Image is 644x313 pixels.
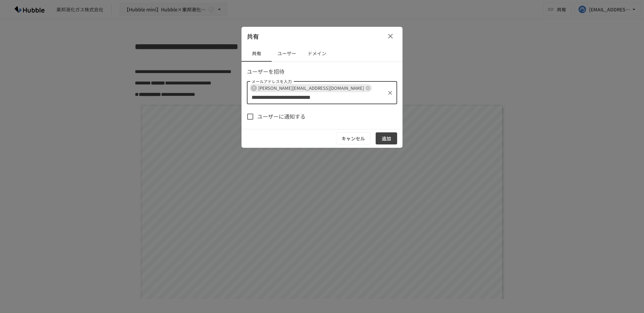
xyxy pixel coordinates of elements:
button: ユーザー [272,46,302,62]
div: T[PERSON_NAME][EMAIL_ADDRESS][DOMAIN_NAME] [250,84,372,92]
div: T [251,85,257,91]
span: [PERSON_NAME][EMAIL_ADDRESS][DOMAIN_NAME] [256,84,367,92]
p: ユーザーを招待 [247,67,397,76]
label: メールアドレスを入力 [252,78,292,84]
button: キャンセル [336,132,370,145]
button: ドメイン [302,46,332,62]
div: 共有 [241,27,402,46]
button: クリア [385,88,395,98]
button: 追加 [376,132,397,145]
span: ユーザーに通知する [257,112,306,121]
button: 共有 [241,46,272,62]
